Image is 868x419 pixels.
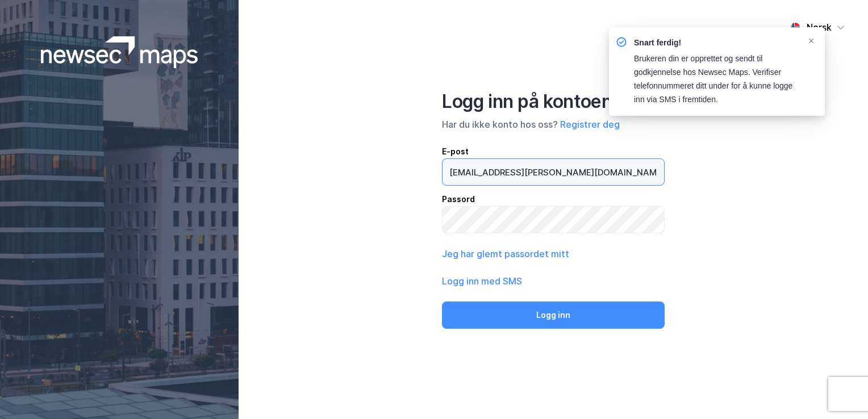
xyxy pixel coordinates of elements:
div: Logg inn på kontoen din [442,90,665,113]
button: Logg inn [442,301,665,329]
div: Har du ikke konto hos oss? [442,118,665,131]
div: Passord [442,192,665,206]
iframe: Chat Widget [811,364,868,419]
button: Registrer deg [560,118,620,131]
div: E-post [442,145,665,158]
button: Jeg har glemt passordet mitt [442,247,569,261]
div: Brukeren din er opprettet og sendt til godkjennelse hos Newsec Maps. Verifiser telefonnummeret di... [634,52,798,107]
img: logoWhite.bf58a803f64e89776f2b079ca2356427.svg [41,36,198,68]
button: Logg inn med SMS [442,274,522,288]
div: Kontrollprogram for chat [811,364,868,419]
div: Norsk [807,20,832,34]
div: Snart ferdig! [634,36,798,50]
